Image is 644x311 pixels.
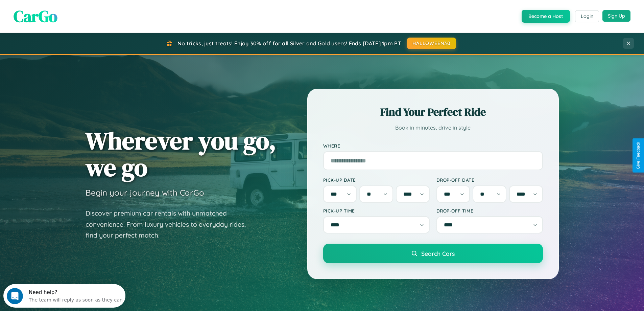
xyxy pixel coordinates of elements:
[323,177,430,183] label: Pick-up Date
[86,127,276,181] h1: Wherever you go, we go
[436,177,543,183] label: Drop-off Date
[407,38,456,49] button: HALLOWEEN30
[86,187,204,198] h3: Begin your journey with CarGo
[3,284,125,308] iframe: Intercom live chat discovery launcher
[25,11,119,18] div: The team will reply as soon as they can
[323,208,430,214] label: Pick-up Time
[14,5,57,27] span: CarGo
[602,10,630,22] button: Sign Up
[323,105,543,119] h2: Find Your Perfect Ride
[421,250,455,257] span: Search Cars
[86,208,255,241] p: Discover premium car rentals with unmatched convenience. From luxury vehicles to everyday rides, ...
[323,143,543,149] label: Where
[575,10,599,22] button: Login
[636,142,641,169] div: Give Feedback
[323,123,543,133] p: Book in minutes, drive in style
[3,3,126,21] div: Open Intercom Messenger
[436,208,543,214] label: Drop-off Time
[25,6,119,11] div: Need help?
[7,288,23,304] iframe: Intercom live chat
[522,10,570,23] button: Become a Host
[323,244,543,263] button: Search Cars
[177,40,402,47] span: No tricks, just treats! Enjoy 30% off for all Silver and Gold users! Ends [DATE] 1pm PT.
